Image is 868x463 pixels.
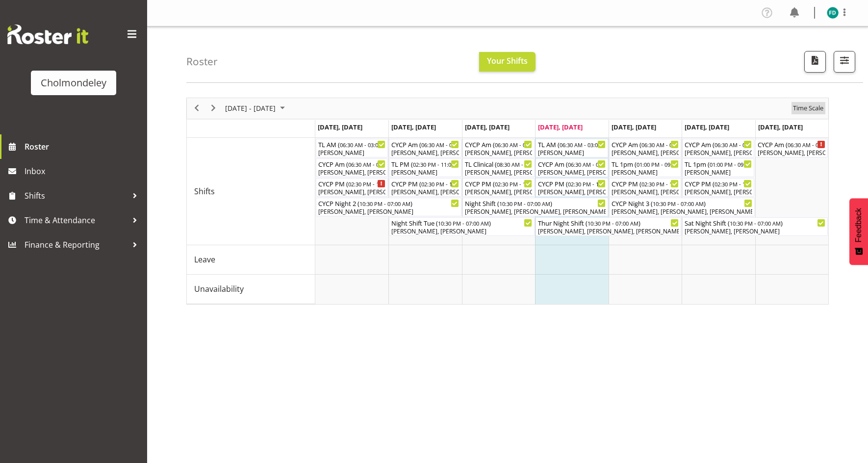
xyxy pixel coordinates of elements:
[465,198,606,208] div: Night Shift ( )
[804,51,826,73] button: Download a PDF of the roster according to the set date range.
[389,217,535,236] div: Shifts"s event - Night Shift Tue Begin From Tuesday, August 19, 2025 at 10:30:00 PM GMT+12:00 End...
[637,160,688,168] span: 01:00 PM - 09:30 PM
[187,275,315,304] td: Unavailability resource
[499,200,550,207] span: 10:30 PM - 07:00 AM
[391,159,459,169] div: TL PM ( )
[538,123,583,131] span: [DATE], [DATE]
[391,123,436,131] span: [DATE], [DATE]
[389,139,461,157] div: Shifts"s event - CYCP Am Begin From Tuesday, August 19, 2025 at 6:30:00 AM GMT+12:00 Ends At Tues...
[827,7,839,19] img: flora-dean10394.jpg
[495,180,546,188] span: 02:30 PM - 11:00 PM
[788,141,839,149] span: 06:30 AM - 03:00 PM
[479,52,536,72] button: Your Shifts
[315,138,828,304] table: Timeline Week of August 21, 2025
[758,149,825,157] div: [PERSON_NAME], [PERSON_NAME], [PERSON_NAME], [PERSON_NAME]
[207,102,220,114] button: Next
[318,149,385,157] div: [PERSON_NAME]
[391,218,532,228] div: Night Shift Tue ( )
[685,179,752,188] div: CYCP PM ( )
[318,168,385,177] div: [PERSON_NAME], [PERSON_NAME], [PERSON_NAME], [PERSON_NAME]
[391,179,459,188] div: CYCP PM ( )
[421,180,472,188] span: 02:30 PM - 11:00 PM
[755,139,827,157] div: Shifts"s event - CYCP Am Begin From Sunday, August 24, 2025 at 6:30:00 AM GMT+12:00 Ends At Sunda...
[609,158,681,177] div: Shifts"s event - TL 1pm Begin From Friday, August 22, 2025 at 1:00:00 PM GMT+12:00 Ends At Friday...
[465,207,606,216] div: [PERSON_NAME], [PERSON_NAME], [PERSON_NAME]
[391,188,459,197] div: [PERSON_NAME], [PERSON_NAME], [PERSON_NAME], [PERSON_NAME], [PERSON_NAME]
[538,188,605,197] div: [PERSON_NAME], [PERSON_NAME], [PERSON_NAME], [PERSON_NAME], [PERSON_NAME]
[41,76,106,90] div: Cholmondeley
[205,98,222,119] div: next period
[685,159,752,169] div: TL 1pm ( )
[609,178,681,197] div: Shifts"s event - CYCP PM Begin From Friday, August 22, 2025 at 2:30:00 PM GMT+12:00 Ends At Frida...
[568,160,619,168] span: 06:30 AM - 03:00 PM
[758,123,803,131] span: [DATE], [DATE]
[194,283,244,295] span: Unavailability
[438,219,489,227] span: 10:30 PM - 07:00 AM
[710,160,761,168] span: 01:00 PM - 09:30 PM
[421,141,472,149] span: 06:30 AM - 03:00 PM
[536,178,608,197] div: Shifts"s event - CYCP PM Begin From Thursday, August 21, 2025 at 2:30:00 PM GMT+12:00 Ends At Thu...
[792,102,824,114] span: Time Scale
[612,179,679,188] div: CYCP PM ( )
[536,217,681,236] div: Shifts"s event - Thur Night Shift Begin From Thursday, August 21, 2025 at 10:30:00 PM GMT+12:00 E...
[641,141,692,149] span: 06:30 AM - 03:00 PM
[497,160,548,168] span: 08:30 AM - 05:00 PM
[224,102,277,114] span: [DATE] - [DATE]
[536,158,608,177] div: Shifts"s event - CYCP Am Begin From Thursday, August 21, 2025 at 6:30:00 AM GMT+12:00 Ends At Thu...
[7,25,88,44] img: Rosterit website logo
[612,207,752,216] div: [PERSON_NAME], [PERSON_NAME], [PERSON_NAME]
[186,98,829,305] div: Timeline Week of August 21, 2025
[318,139,385,149] div: TL AM ( )
[685,139,752,149] div: CYCP Am ( )
[186,56,218,67] h4: Roster
[568,180,619,188] span: 02:30 PM - 11:00 PM
[609,139,681,157] div: Shifts"s event - CYCP Am Begin From Friday, August 22, 2025 at 6:30:00 AM GMT+12:00 Ends At Frida...
[188,98,205,119] div: previous period
[609,198,755,216] div: Shifts"s event - CYCP Night 3 Begin From Friday, August 22, 2025 at 10:30:00 PM GMT+12:00 Ends At...
[685,218,825,228] div: Sat Night Shift ( )
[682,139,754,157] div: Shifts"s event - CYCP Am Begin From Saturday, August 23, 2025 at 6:30:00 AM GMT+12:00 Ends At Sat...
[612,188,679,197] div: [PERSON_NAME], [PERSON_NAME], [PERSON_NAME], [PERSON_NAME], [PERSON_NAME]
[685,168,752,177] div: [PERSON_NAME]
[318,207,459,216] div: [PERSON_NAME], [PERSON_NAME]
[641,180,692,188] span: 02:30 PM - 11:00 PM
[685,123,729,131] span: [DATE], [DATE]
[391,168,459,177] div: [PERSON_NAME]
[462,198,608,216] div: Shifts"s event - Night Shift Begin From Wednesday, August 20, 2025 at 10:30:00 PM GMT+12:00 Ends ...
[653,200,704,207] span: 10:30 PM - 07:00 AM
[187,245,315,275] td: Leave resource
[538,218,679,228] div: Thur Night Shift ( )
[538,159,605,169] div: CYCP Am ( )
[730,219,781,227] span: 10:30 PM - 07:00 AM
[758,139,825,149] div: CYCP Am ( )
[359,200,410,207] span: 10:30 PM - 07:00 AM
[682,178,754,197] div: Shifts"s event - CYCP PM Begin From Saturday, August 23, 2025 at 2:30:00 PM GMT+12:00 Ends At Sat...
[316,178,388,197] div: Shifts"s event - CYCP PM Begin From Monday, August 18, 2025 at 2:30:00 PM GMT+12:00 Ends At Monda...
[194,185,215,197] span: Shifts
[465,149,532,157] div: [PERSON_NAME], [PERSON_NAME], [PERSON_NAME], [PERSON_NAME], [PERSON_NAME]
[389,158,461,177] div: Shifts"s event - TL PM Begin From Tuesday, August 19, 2025 at 2:30:00 PM GMT+12:00 Ends At Tuesda...
[538,139,605,149] div: TL AM ( )
[224,102,289,114] button: August 2025
[560,141,611,149] span: 06:30 AM - 03:00 PM
[685,227,825,236] div: [PERSON_NAME], [PERSON_NAME]
[587,219,638,227] span: 10:30 PM - 07:00 AM
[834,51,855,73] button: Filter Shifts
[348,160,399,168] span: 06:30 AM - 03:00 PM
[462,158,535,177] div: Shifts"s event - TL Clinical Begin From Wednesday, August 20, 2025 at 8:30:00 AM GMT+12:00 Ends A...
[612,168,679,177] div: [PERSON_NAME]
[391,227,532,236] div: [PERSON_NAME], [PERSON_NAME]
[222,98,291,119] div: August 18 - 24, 2025
[25,188,128,203] span: Shifts
[25,139,142,154] span: Roster
[413,160,464,168] span: 02:30 PM - 11:00 PM
[685,149,752,157] div: [PERSON_NAME], [PERSON_NAME], [PERSON_NAME], [PERSON_NAME], [PERSON_NAME], [PERSON_NAME]
[791,102,825,114] button: Time Scale
[194,254,215,265] span: Leave
[389,178,461,197] div: Shifts"s event - CYCP PM Begin From Tuesday, August 19, 2025 at 2:30:00 PM GMT+12:00 Ends At Tues...
[495,141,546,149] span: 06:30 AM - 03:00 PM
[682,217,828,236] div: Shifts"s event - Sat Night Shift Begin From Saturday, August 23, 2025 at 10:30:00 PM GMT+12:00 En...
[538,149,605,157] div: [PERSON_NAME]
[318,198,459,208] div: CYCP Night 2 ( )
[854,208,863,242] span: Feedback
